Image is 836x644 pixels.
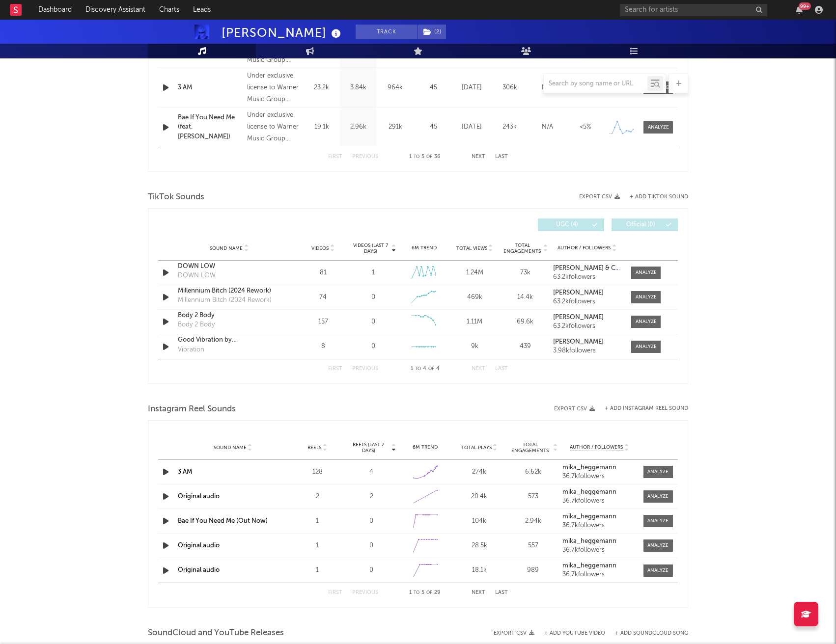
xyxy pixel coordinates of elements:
span: SoundCloud and YouTube Releases [148,627,284,639]
span: to [415,367,421,371]
div: 0 [347,565,396,575]
div: Millennium Bitch (2024 Rework) [178,295,272,305]
div: Under exclusive license to Warner Music Group Germany Holding GmbH, © 2025 [PERSON_NAME] [247,109,301,145]
div: 1 4 4 [398,363,452,375]
div: 73k [502,268,548,278]
button: Previous [352,154,378,160]
div: 63.2k followers [553,274,621,281]
div: 243k [493,122,526,132]
a: DOWN LOW [178,262,280,271]
button: Export CSV [494,630,534,636]
strong: [PERSON_NAME] & Cereshumana [553,265,652,271]
button: Last [495,154,508,160]
input: Search by song name or URL [544,80,647,88]
strong: mika_heggemann [562,464,616,471]
div: 36.7k followers [562,473,636,480]
div: 2.94k [509,516,558,526]
span: Reels [307,445,321,451]
div: 74 [300,293,346,302]
a: mika_heggemann [562,464,636,471]
div: <5% [569,122,602,132]
span: Videos [311,245,329,251]
button: Next [472,366,485,372]
span: Total Plays [461,445,492,451]
strong: mika_heggemann [562,513,616,520]
button: First [328,366,342,372]
button: Export CSV [579,194,620,200]
a: Bae If You Need Me (Out Now) [178,518,268,524]
a: Body 2 Body [178,311,280,321]
div: 28.5k [455,541,504,551]
span: Total Engagements [509,442,552,454]
div: N/A [531,122,564,132]
strong: mika_heggemann [562,489,616,495]
a: [PERSON_NAME] [553,339,621,346]
span: Author / Followers [557,245,611,251]
div: 1.24M [452,268,498,278]
div: 45 [416,122,450,132]
button: UGC(4) [538,218,604,231]
div: [PERSON_NAME] [222,25,343,41]
div: 439 [502,342,548,351]
span: Official ( 0 ) [618,222,663,228]
button: + Add TikTok Sound [620,194,688,200]
span: to [414,155,419,159]
div: 36.7k followers [562,522,636,529]
span: Sound Name [214,445,247,451]
span: Reels (last 7 days) [347,442,390,454]
div: 6.62k [509,467,558,477]
div: 557 [509,541,558,551]
div: 63.2k followers [553,298,621,305]
button: First [328,154,342,160]
div: 0 [371,293,375,302]
button: Next [472,154,485,160]
span: of [426,590,432,595]
a: mika_heggemann [562,538,636,545]
button: + Add Instagram Reel Sound [605,406,688,411]
div: 128 [293,467,342,477]
div: Bae If You Need Me (feat. [PERSON_NAME]) [178,113,242,142]
div: 1 [293,516,342,526]
div: Good Vibration by [PERSON_NAME] [178,335,280,345]
button: Previous [352,590,378,595]
div: 1 5 36 [398,151,452,163]
div: 69.6k [502,317,548,327]
span: ( 2 ) [417,25,446,39]
div: 0 [371,342,375,351]
a: [PERSON_NAME] & Cereshumana [553,265,621,272]
div: 81 [300,268,346,278]
div: + Add YouTube Video [534,631,605,636]
button: Previous [352,366,378,372]
div: 6M Trend [401,244,447,252]
button: Last [495,366,508,372]
span: of [428,367,434,371]
div: 0 [371,317,375,327]
a: mika_heggemann [562,513,636,520]
div: Vibration [178,345,204,355]
button: First [328,590,342,595]
span: UGC ( 4 ) [544,222,589,228]
div: 4 [347,467,396,477]
div: 36.7k followers [562,547,636,554]
div: 20.4k [455,492,504,502]
div: 0 [347,541,396,551]
button: 99+ [796,6,803,14]
div: 274k [455,467,504,477]
div: 36.7k followers [562,498,636,505]
div: 99 + [799,2,811,10]
button: + Add SoundCloud Song [615,631,688,636]
div: 573 [509,492,558,502]
strong: mika_heggemann [562,538,616,544]
div: 63.2k followers [553,323,621,330]
span: of [426,155,432,159]
div: 157 [300,317,346,327]
strong: [PERSON_NAME] [553,339,604,345]
div: Millennium Bitch (2024 Rework) [178,286,280,296]
div: 989 [509,565,558,575]
span: Videos (last 7 days) [351,242,390,254]
a: mika_heggemann [562,563,636,569]
div: 469k [452,293,498,302]
div: + Add Instagram Reel Sound [595,406,688,411]
div: 1 [372,268,375,278]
